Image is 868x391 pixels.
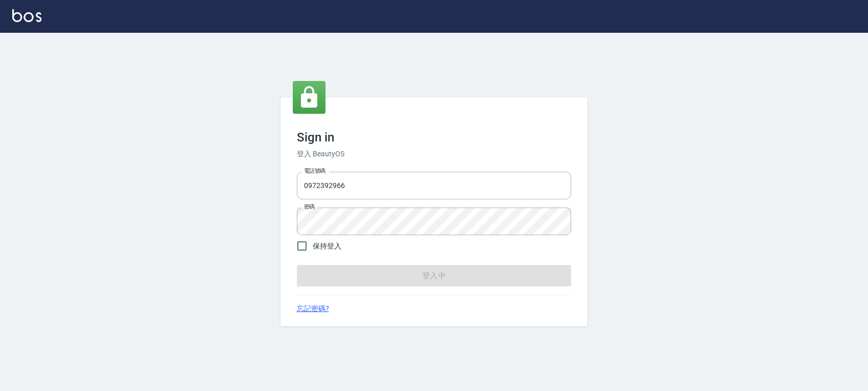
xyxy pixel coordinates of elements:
span: 保持登入 [313,241,341,252]
h6: 登入 BeautyOS [297,149,571,159]
label: 密碼 [304,203,315,211]
img: Logo [12,9,41,22]
label: 電話號碼 [304,167,325,175]
a: 忘記密碼? [297,303,329,314]
h3: Sign in [297,130,571,145]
